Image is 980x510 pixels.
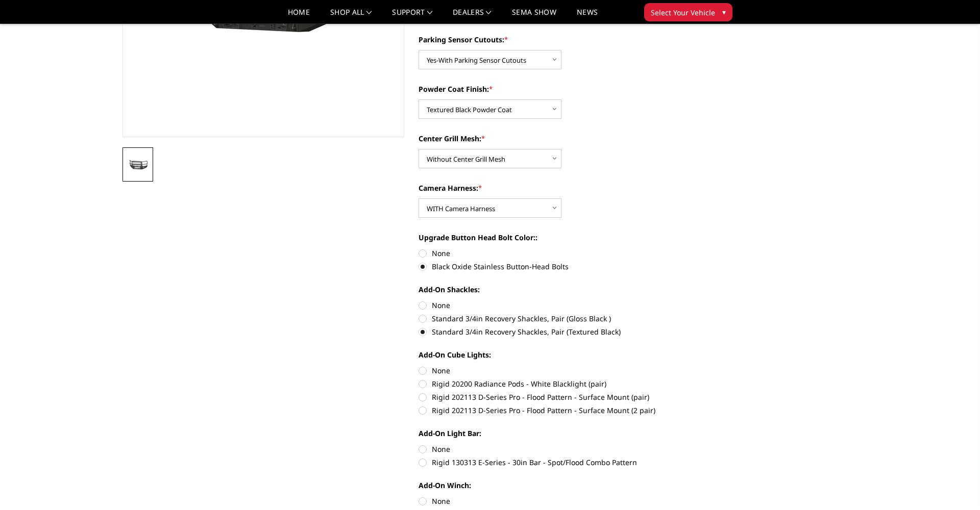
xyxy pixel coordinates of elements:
a: Support [392,9,432,23]
label: None [419,365,700,376]
label: Rigid 202113 D-Series Pro - Flood Pattern - Surface Mount (2 pair) [419,405,700,416]
button: Select Your Vehicle [644,3,732,21]
label: Rigid 130313 E-Series - 30in Bar - Spot/Flood Combo Pattern [419,457,700,468]
label: None [419,248,700,259]
label: Rigid 20200 Radiance Pods - White Blacklight (pair) [419,378,700,389]
label: None [419,496,700,506]
a: Home [288,9,310,23]
label: Camera Harness: [419,183,700,193]
label: Parking Sensor Cutouts: [419,34,700,45]
label: Standard 3/4in Recovery Shackles, Pair (Textured Black) [419,326,700,337]
label: Add-On Light Bar: [419,428,700,439]
label: Rigid 202113 D-Series Pro - Flood Pattern - Surface Mount (pair) [419,392,700,402]
span: ▾ [722,7,726,17]
label: Upgrade Button Head Bolt Color:: [419,232,700,243]
label: Black Oxide Stainless Button-Head Bolts [419,261,700,272]
img: 2023-2025 Ford F450-550-A2 Series-Extreme Front Bumper (winch mount) [126,159,150,171]
iframe: Chat Widget [929,461,980,510]
label: Add-On Cube Lights: [419,349,700,360]
label: Center Grill Mesh: [419,133,700,144]
a: Dealers [453,9,492,23]
a: shop all [330,9,372,23]
label: Add-On Shackles: [419,284,700,295]
span: Select Your Vehicle [651,7,715,18]
a: SEMA Show [512,9,556,23]
label: None [419,444,700,454]
a: News [577,9,598,23]
label: Add-On Winch: [419,480,700,491]
label: Standard 3/4in Recovery Shackles, Pair (Gloss Black ) [419,313,700,324]
label: Powder Coat Finish: [419,84,700,94]
label: None [419,300,700,311]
